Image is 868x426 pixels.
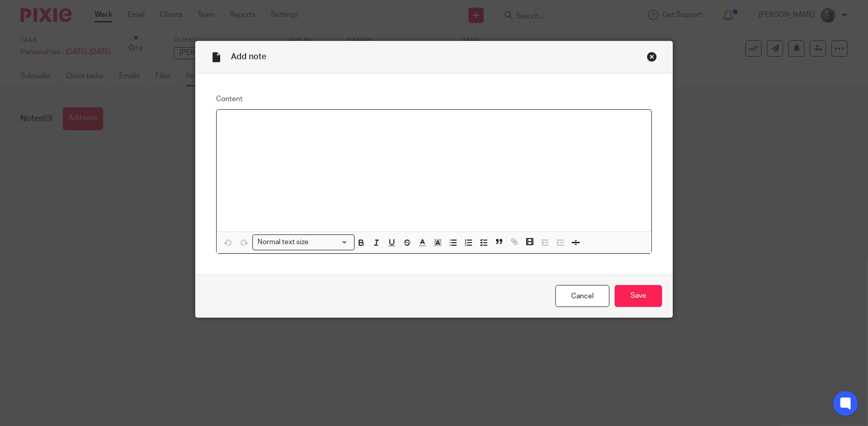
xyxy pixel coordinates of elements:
[252,234,355,250] div: Search for option
[216,94,651,104] label: Content
[255,237,311,248] span: Normal text size
[312,237,348,248] input: Search for option
[231,53,266,61] span: Add note
[615,285,662,307] input: Save
[647,52,657,62] div: Close this dialog window
[555,285,609,307] a: Cancel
